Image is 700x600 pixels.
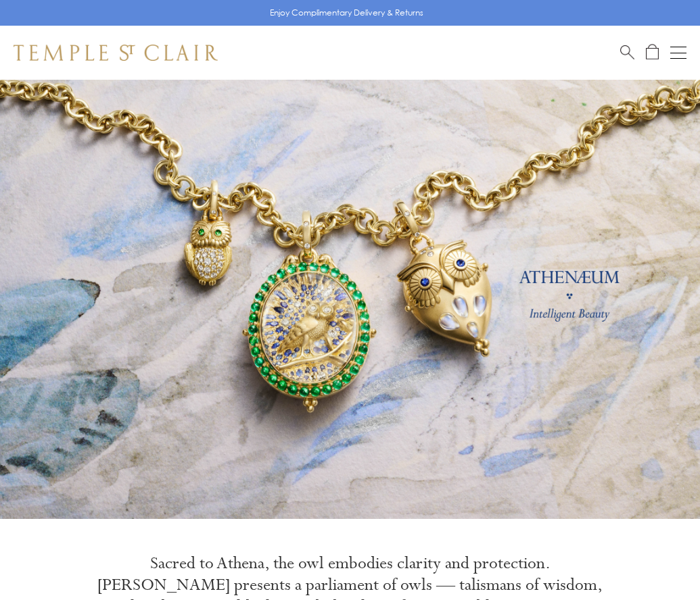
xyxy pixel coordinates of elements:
a: Open Shopping Bag [646,44,659,61]
p: Enjoy Complimentary Delivery & Returns [270,6,423,20]
img: Temple St. Clair [14,45,218,61]
button: Open navigation [670,45,686,61]
a: Search [620,44,634,61]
